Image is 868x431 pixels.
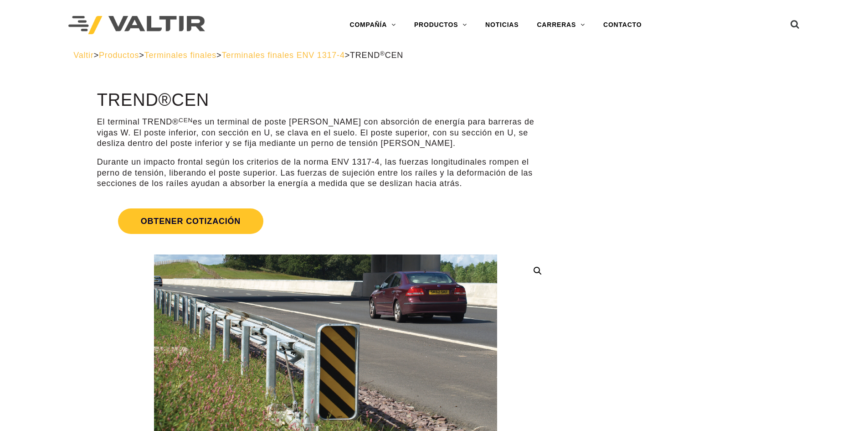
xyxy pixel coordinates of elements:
a: Valtir [73,51,93,60]
font: > [216,51,221,60]
font: Obtener cotización [141,217,241,226]
font: ® [380,50,385,57]
font: CEN [385,51,403,60]
a: PRODUCTOS [405,16,476,34]
a: Productos [99,51,139,60]
font: CONTACTO [603,21,642,28]
a: NOTICIAS [476,16,528,34]
font: > [345,51,350,60]
font: CEN [179,117,193,124]
font: COMPAÑÍA [349,21,387,28]
font: TREND [350,51,380,60]
a: Terminales finales ENV 1317-4 [221,51,344,60]
a: Obtener cotización [97,197,554,245]
font: > [94,51,99,60]
font: es un terminal de poste [PERSON_NAME] con absorción de energía para barreras de vigas W. El poste... [97,117,534,148]
font: NOTICIAS [485,21,519,28]
font: Durante un impacto frontal según los criterios de la norma ENV 1317-4, las fuerzas longitudinales... [97,157,533,188]
a: CONTACTO [594,16,651,34]
a: COMPAÑÍA [340,16,405,34]
font: El terminal TREND® [97,117,179,126]
font: PRODUCTOS [414,21,458,28]
font: > [139,51,144,60]
img: Valtir [68,16,205,35]
a: CARRERAS [528,16,594,34]
a: Terminales finales [144,51,216,60]
font: TREND® [97,90,172,109]
font: CEN [171,90,209,109]
font: CARRERAS [537,21,576,28]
